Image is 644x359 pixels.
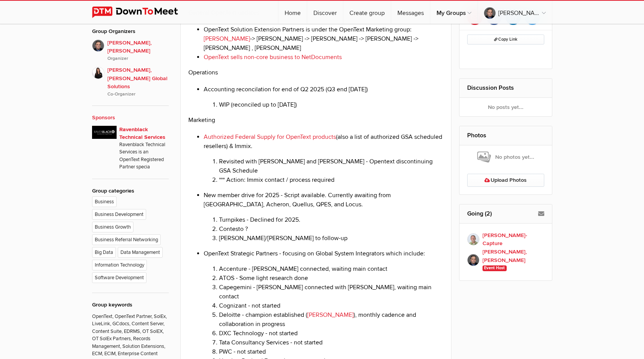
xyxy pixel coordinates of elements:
a: Create group [343,1,391,24]
a: [PERSON_NAME]-Capture [467,231,544,248]
img: Sean Murphy, Cassia [467,254,479,266]
a: [PERSON_NAME], [PERSON_NAME] Global SolutionsCo-Organizer [92,62,169,98]
div: Group keywords [92,301,169,309]
a: Sponsors [92,114,115,121]
span: Event Host [483,265,507,272]
a: [PERSON_NAME], [PERSON_NAME] Event Host [467,248,544,273]
div: Group categories [92,187,169,195]
li: Accenture - [PERSON_NAME] connected, waiting main contact [219,264,444,273]
b: [PERSON_NAME]-Capture [483,231,544,248]
img: DownToMeet [92,7,190,18]
li: New member drive for 2025 - Script available. Currently awaiting from [GEOGRAPHIC_DATA], Acheron,... [204,191,444,243]
span: [PERSON_NAME], [PERSON_NAME] [107,39,169,63]
span: No photos yet... [477,151,534,164]
a: [PERSON_NAME] [307,311,354,319]
a: Photos [467,132,486,139]
a: Discover [307,1,343,24]
a: OpenText sells non-core business to NetDocuments [204,53,342,61]
li: WIP (reconciled up to [DATE]) [219,100,444,109]
p: Ravenblack Technical Services is an OpenText Registered Partner specia [119,141,169,171]
b: [PERSON_NAME], [PERSON_NAME] [483,248,544,264]
li: Tata Consultancy Services - not started [219,338,444,347]
li: OpenText Solution Extension Partners is under the OpenText Marketing group: -> [PERSON_NAME] -> [... [204,25,444,53]
a: My Groups [430,1,478,24]
li: Accounting reconcilation for end of Q2 2025 (Q3 end [DATE]) [204,85,444,109]
a: Authorized Federal Supply for OpenText products [204,133,336,141]
li: Contesto ? [219,224,444,234]
a: [PERSON_NAME], [PERSON_NAME]Organizer [92,40,169,63]
li: Cognizant - not started [219,301,444,310]
a: Ravenblack Technical Services [119,126,165,140]
li: DXC Technology - not started [219,329,444,338]
p: Marketing [188,115,444,125]
img: David Nock_Cad-Capture [467,233,479,245]
i: Co-Organizer [107,91,169,98]
div: No posts yet... [460,98,552,116]
li: PWC - not started [219,347,444,356]
li: ATOS - Some light research done [219,273,444,283]
img: Ravenblack Technical Services [92,126,117,139]
img: Melissa Salm, Wertheim Global Solutions [92,67,104,79]
li: [PERSON_NAME]/[PERSON_NAME] to follow-up [219,234,444,243]
p: Operations [188,68,444,77]
li: (also a list of authorized GSA scheduled resellers) & Immix. [204,132,444,184]
li: Capegemini - [PERSON_NAME] connected with [PERSON_NAME], waiting main contact [219,283,444,301]
div: Group Organizers [92,27,169,36]
a: Messages [391,1,430,24]
li: Turnpikes - Declined for 2025. [219,215,444,224]
i: Organizer [107,55,169,62]
span: [PERSON_NAME], [PERSON_NAME] Global Solutions [107,66,169,98]
img: Sean Murphy, Cassia [92,40,104,52]
a: [PERSON_NAME], [PERSON_NAME] [478,1,552,24]
li: *** Action: Immix contact / process required [219,175,444,184]
a: Discussion Posts [467,84,514,92]
a: [PERSON_NAME] [204,35,250,43]
span: Copy Link [494,37,517,42]
h2: Going (2) [467,204,544,223]
button: Copy Link [467,35,544,44]
li: Revisited with [PERSON_NAME] and [PERSON_NAME] - Opentext discontinuing GSA Schedule [219,157,444,175]
a: Home [278,1,307,24]
a: Upload Photos [467,174,544,187]
li: Deloitte - champion established ( ), monthly cadence and collaboration in progress [219,310,444,329]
